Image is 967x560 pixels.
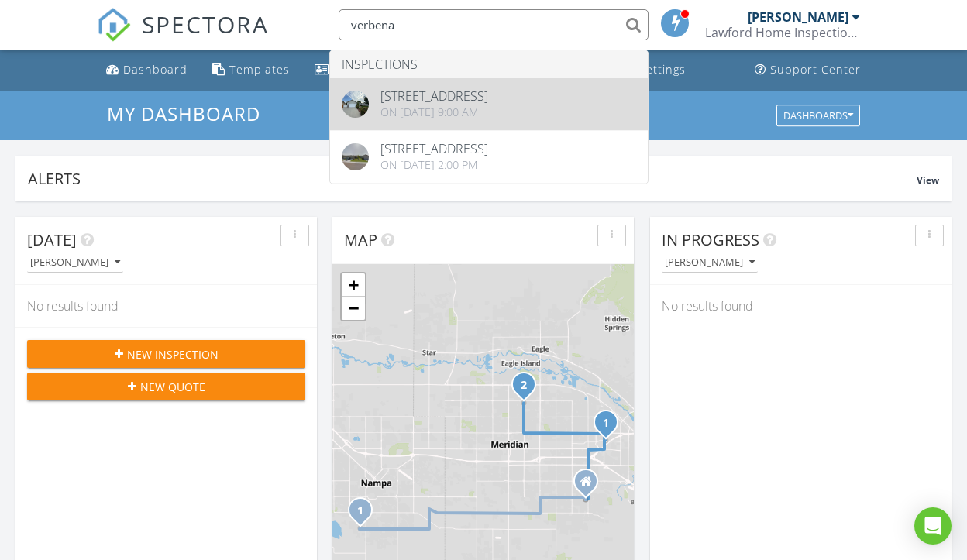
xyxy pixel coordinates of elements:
[342,143,369,170] img: streetview
[123,62,188,77] div: Dashboard
[27,340,305,368] button: New Inspection
[339,9,649,40] input: Search everything...
[127,346,219,362] span: New Inspection
[97,8,131,42] img: The Best Home Inspection Software - Spectora
[27,229,77,250] span: [DATE]
[380,106,488,119] div: On [DATE] 9:00 am
[342,273,365,297] a: Zoom in
[308,56,391,84] a: Contacts
[917,173,939,187] span: View
[27,253,123,273] button: [PERSON_NAME]
[586,481,595,490] div: 4811 S. Shawnee Way, Boise ID 83709
[783,110,853,121] div: Dashboards
[357,506,363,517] i: 1
[330,50,648,78] li: Inspections
[229,62,290,77] div: Templates
[665,257,755,268] div: [PERSON_NAME]
[28,168,917,189] div: Alerts
[27,373,305,400] button: New Quote
[639,62,686,77] div: Settings
[360,510,370,519] div: 3725 S Teakwood Dr, Nampa, ID 83686
[521,380,527,391] i: 2
[380,143,488,155] div: [STREET_ADDRESS]
[748,9,848,25] div: [PERSON_NAME]
[606,422,615,431] div: 7249 Cascade Dr, Boise, ID 83704
[97,21,269,53] a: SPECTORA
[662,253,758,273] button: [PERSON_NAME]
[770,62,861,77] div: Support Center
[140,379,205,395] span: New Quote
[524,384,533,393] div: 4638 N Bright Angel Pl, Meridian, ID 83646
[776,105,860,126] button: Dashboards
[650,285,952,327] div: No results found
[206,56,296,84] a: Templates
[380,90,488,102] div: [STREET_ADDRESS]
[100,56,194,84] a: Dashboard
[344,229,377,250] span: Map
[342,297,365,320] a: Zoom out
[142,8,269,40] span: SPECTORA
[342,91,369,118] img: 9350271%2Fcover_photos%2F8GBWcrOvuSB2ZGAwgBNM%2Foriginal.jpg
[107,101,260,126] span: My Dashboard
[15,285,317,327] div: No results found
[705,25,860,40] div: Lawford Home Inspections
[30,257,120,268] div: [PERSON_NAME]
[914,507,952,545] div: Open Intercom Messenger
[603,418,609,429] i: 1
[618,56,692,84] a: Settings
[662,229,759,250] span: In Progress
[380,159,488,171] div: On [DATE] 2:00 pm
[748,56,867,84] a: Support Center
